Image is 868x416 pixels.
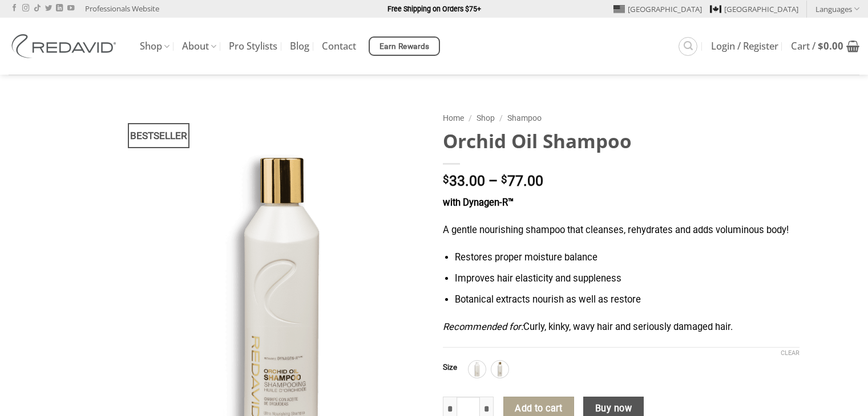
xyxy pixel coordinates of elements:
a: Follow on Twitter [45,5,52,13]
span: Cart / [791,42,843,51]
div: 250ml [491,361,508,378]
img: 1L [470,362,485,377]
a: About [182,35,216,58]
a: Search [679,37,697,56]
span: $ [501,174,507,185]
img: REDAVID Salon Products | United States [9,34,123,58]
span: / [499,113,503,123]
a: Earn Rewards [369,36,440,56]
span: Earn Rewards [380,40,430,53]
p: Curly, kinky, wavy hair and seriously damaged hair. [443,320,800,335]
a: Pro Stylists [229,36,277,56]
a: Shop [477,113,495,123]
a: Follow on Instagram [22,5,29,13]
a: Follow on YouTube [67,5,74,13]
bdi: 33.00 [443,173,485,189]
span: $ [818,39,823,52]
a: Follow on Facebook [11,5,18,13]
a: [GEOGRAPHIC_DATA] [613,1,702,18]
p: A gentle nourishing shampoo that cleanses, rehydrates and adds voluminous body! [443,223,800,238]
a: Login / Register [711,36,778,56]
nav: Breadcrumb [443,112,800,125]
span: / [469,113,472,123]
span: – [488,173,498,189]
em: Recommended for: [443,321,523,332]
a: Follow on LinkedIn [56,5,63,13]
img: 250ml [492,362,507,377]
a: Home [443,113,464,123]
a: Blog [290,36,309,56]
a: Shampoo [507,113,542,123]
strong: Free Shipping on Orders $75+ [387,5,481,13]
a: Follow on TikTok [34,5,41,13]
a: View cart [791,34,859,59]
a: Contact [322,36,356,56]
li: Improves hair elasticity and suppleness [455,271,799,287]
span: $ [443,174,449,185]
li: Restores proper moisture balance [455,250,799,266]
a: Languages [815,1,859,17]
label: Size [443,364,457,372]
bdi: 0.00 [818,39,843,52]
a: Clear options [781,349,800,357]
bdi: 77.00 [501,173,543,189]
div: 1L [469,361,486,378]
a: Shop [140,35,169,58]
li: Botanical extracts nourish as well as restore [455,292,799,308]
strong: with Dynagen-R™ [443,197,514,208]
span: Login / Register [711,42,778,51]
a: [GEOGRAPHIC_DATA] [710,1,798,18]
h1: Orchid Oil Shampoo [443,129,800,153]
